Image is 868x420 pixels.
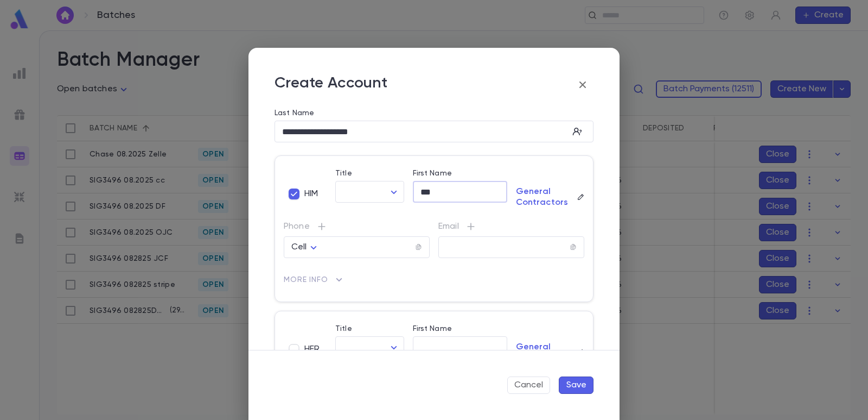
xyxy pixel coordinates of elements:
[275,109,314,117] label: Last Name
[284,275,328,284] span: More Info
[335,169,352,178] label: Title
[284,271,344,289] button: More Info
[413,169,452,178] label: First Name
[291,243,307,252] span: Cell
[413,324,452,333] label: First Name
[559,377,593,394] button: Save
[335,181,404,203] div: ​
[304,344,320,355] span: HER
[516,342,574,363] p: General Contractors
[284,221,430,232] p: Phone
[275,74,387,96] p: Create Account
[335,324,352,333] label: Title
[516,186,574,208] p: General Contractors
[507,377,550,394] button: Cancel
[291,237,320,258] div: Cell
[438,221,584,232] p: Email
[335,337,404,358] div: ​
[304,189,318,199] span: HIM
